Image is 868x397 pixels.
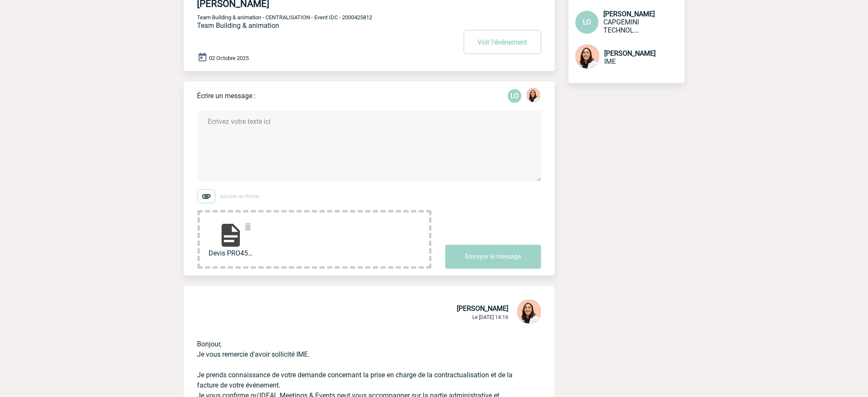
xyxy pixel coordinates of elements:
[457,304,509,313] span: [PERSON_NAME]
[243,222,253,232] img: delete.svg
[508,89,522,103] div: Leila OBREMSKI
[604,18,639,34] span: CAPGEMINI TECHNOLOGY SERVICES
[517,300,541,324] img: 129834-0.png
[209,55,249,61] span: 02 Octobre 2025
[508,89,522,103] p: LO
[605,57,616,66] span: IME
[221,193,260,199] span: Ajouter un fichier
[576,45,600,69] img: 129834-0.png
[527,88,540,104] div: Melissa NOBLET
[527,88,540,102] img: 129834-0.png
[217,222,245,249] img: file-document.svg
[605,49,656,57] span: [PERSON_NAME]
[445,245,541,269] button: Envoyer le message
[197,21,280,30] span: Team Building & animation
[197,92,256,100] p: Écrire un message :
[583,18,591,26] span: LO
[464,30,541,54] button: Voir l'événement
[197,14,373,21] span: Team Building & animation - CENTRALISATION - Event IDC - 2000425812
[209,249,253,257] span: Devis PRO452679 CAPG...
[604,10,655,18] span: [PERSON_NAME]
[473,314,509,320] span: Le [DATE] 14:16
